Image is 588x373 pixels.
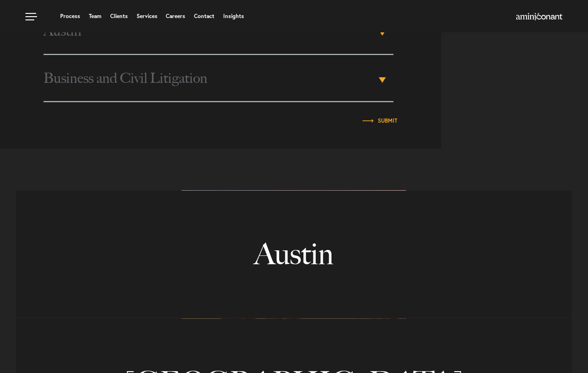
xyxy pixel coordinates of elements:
[60,13,80,19] a: Process
[516,13,563,20] img: Amini & Conant
[516,13,563,21] a: Home
[44,55,376,101] span: Business and Civil Litigation
[379,77,386,83] b: ▾
[378,118,397,124] input: Submit
[89,13,101,19] a: Team
[110,13,128,19] a: Clients
[137,13,157,19] a: Services
[16,191,572,318] a: View on map
[223,13,244,19] a: Insights
[166,13,186,19] a: Careers
[194,13,214,19] a: Contact
[379,30,386,36] b: ▾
